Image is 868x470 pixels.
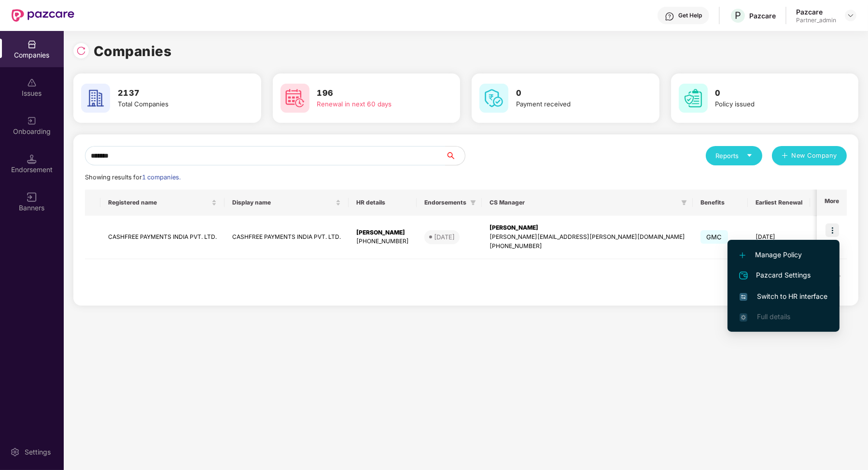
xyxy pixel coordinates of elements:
[796,7,836,16] div: Pazcare
[445,146,465,165] button: search
[715,87,827,100] h3: 0
[356,237,409,246] div: [PHONE_NUMBER]
[817,190,847,216] th: More
[27,116,37,126] img: svg+xml;base64,PHN2ZyB3aWR0aD0iMjAiIGhlaWdodD0iMjAiIHZpZXdCb3g9IjAgMCAyMCAyMCIgZmlsbD0ibm9uZSIgeG...
[424,199,466,206] span: Endorsements
[280,84,309,113] img: svg+xml;base64,PHN2ZyB4bWxucz0iaHR0cDovL3d3dy53My5vcmcvMjAwMC9zdmciIHdpZHRoPSI2MCIgaGVpZ2h0PSI2MC...
[108,199,210,206] span: Registered name
[81,84,110,113] img: svg+xml;base64,PHN2ZyB4bWxucz0iaHR0cDovL3d3dy53My5vcmcvMjAwMC9zdmciIHdpZHRoPSI2MCIgaGVpZ2h0PSI2MC...
[224,216,349,259] td: CASHFREE PAYMENTS INDIA PVT. LTD.
[810,190,852,216] th: Issues
[490,233,685,242] div: [PERSON_NAME][EMAIL_ADDRESS][PERSON_NAME][DOMAIN_NAME]
[12,9,74,22] img: New Pazcare Logo
[757,312,790,321] span: Full details
[100,190,224,216] th: Registered name
[516,99,628,109] div: Payment received
[27,154,37,164] img: svg+xml;base64,PHN2ZyB3aWR0aD0iMTQuNSIgaGVpZ2h0PSIxNC41IiB2aWV3Qm94PSIwIDAgMTYgMTYiIGZpbGw9Im5vbm...
[22,447,54,457] div: Settings
[693,190,748,216] th: Benefits
[27,192,37,202] img: svg+xml;base64,PHN2ZyB3aWR0aD0iMTYiIGhlaWdodD0iMTYiIHZpZXdCb3g9IjAgMCAxNiAxNiIgZmlsbD0ibm9uZSIgeG...
[434,232,455,242] div: [DATE]
[740,293,747,301] img: svg+xml;base64,PHN2ZyB4bWxucz0iaHR0cDovL3d3dy53My5vcmcvMjAwMC9zdmciIHdpZHRoPSIxNiIgaGVpZ2h0PSIxNi...
[490,242,685,251] div: [PHONE_NUMBER]
[479,84,508,113] img: svg+xml;base64,PHN2ZyB4bWxucz0iaHR0cDovL3d3dy53My5vcmcvMjAwMC9zdmciIHdpZHRoPSI2MCIgaGVpZ2h0PSI2MC...
[232,199,334,206] span: Display name
[317,87,429,100] h3: 196
[468,197,478,208] span: filter
[27,78,37,88] img: svg+xml;base64,PHN2ZyBpZD0iSXNzdWVzX2Rpc2FibGVkIiB4bWxucz0iaHR0cDovL3d3dy53My5vcmcvMjAwMC9zdmciIH...
[748,190,810,216] th: Earliest Renewal
[796,16,836,24] div: Partner_admin
[490,199,677,206] span: CS Manager
[679,84,708,113] img: svg+xml;base64,PHN2ZyB4bWxucz0iaHR0cDovL3d3dy53My5vcmcvMjAwMC9zdmciIHdpZHRoPSI2MCIgaGVpZ2h0PSI2MC...
[142,174,181,181] span: 1 companies.
[740,313,747,321] img: svg+xml;base64,PHN2ZyB4bWxucz0iaHR0cDovL3d3dy53My5vcmcvMjAwMC9zdmciIHdpZHRoPSIxNi4zNjMiIGhlaWdodD...
[516,87,628,100] h3: 0
[740,291,827,302] span: Switch to HR interface
[470,200,476,206] span: filter
[356,228,409,237] div: [PERSON_NAME]
[349,190,417,216] th: HR details
[746,152,753,159] span: caret-down
[224,190,349,216] th: Display name
[748,216,810,259] td: [DATE]
[665,12,674,21] img: svg+xml;base64,PHN2ZyBpZD0iSGVscC0zMngzMiIgeG1sbnM9Imh0dHA6Ly93d3cudzMub3JnLzIwMDAvc3ZnIiB3aWR0aD...
[85,174,181,181] span: Showing results for
[715,99,827,109] div: Policy issued
[490,223,685,233] div: [PERSON_NAME]
[715,151,753,161] div: Reports
[738,270,749,281] img: svg+xml;base64,PHN2ZyB4bWxucz0iaHR0cDovL3d3dy53My5vcmcvMjAwMC9zdmciIHdpZHRoPSIyNCIgaGVpZ2h0PSIyNC...
[681,200,687,206] span: filter
[27,40,37,49] img: svg+xml;base64,PHN2ZyBpZD0iQ29tcGFuaWVzIiB4bWxucz0iaHR0cDovL3d3dy53My5vcmcvMjAwMC9zdmciIHdpZHRoPS...
[735,10,741,21] span: P
[700,230,728,244] span: GMC
[740,252,745,258] img: svg+xml;base64,PHN2ZyB4bWxucz0iaHR0cDovL3d3dy53My5vcmcvMjAwMC9zdmciIHdpZHRoPSIxMi4yMDEiIGhlaWdodD...
[749,11,776,20] div: Pazcare
[782,152,788,160] span: plus
[76,46,86,56] img: svg+xml;base64,PHN2ZyBpZD0iUmVsb2FkLTMyeDMyIiB4bWxucz0iaHR0cDovL3d3dy53My5vcmcvMjAwMC9zdmciIHdpZH...
[792,151,838,161] span: New Company
[118,87,230,100] h3: 2137
[445,152,465,160] span: search
[826,223,839,237] img: icon
[772,146,847,165] button: plusNew Company
[317,99,429,109] div: Renewal in next 60 days
[94,41,172,62] h1: Companies
[740,270,827,281] span: Pazcard Settings
[847,12,854,19] img: svg+xml;base64,PHN2ZyBpZD0iRHJvcGRvd24tMzJ4MzIiIHhtbG5zPSJodHRwOi8vd3d3LnczLm9yZy8yMDAwL3N2ZyIgd2...
[10,447,20,457] img: svg+xml;base64,PHN2ZyBpZD0iU2V0dGluZy0yMHgyMCIgeG1sbnM9Imh0dHA6Ly93d3cudzMub3JnLzIwMDAvc3ZnIiB3aW...
[118,99,230,109] div: Total Companies
[679,197,689,208] span: filter
[740,250,827,260] span: Manage Policy
[100,216,224,259] td: CASHFREE PAYMENTS INDIA PVT. LTD.
[678,12,702,19] div: Get Help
